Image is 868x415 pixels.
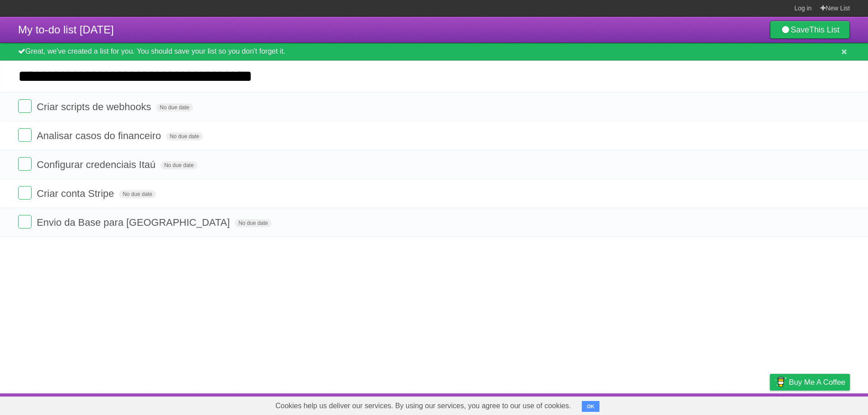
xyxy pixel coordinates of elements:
[266,397,580,415] span: Cookies help us deliver our services. By using our services, you agree to our use of cookies.
[18,157,32,171] label: Done
[770,374,850,391] a: Buy me a coffee
[770,21,850,39] a: SaveThis List
[37,217,232,228] span: Envio da Base para [GEOGRAPHIC_DATA]
[789,374,845,390] span: Buy me a coffee
[37,188,116,199] span: Criar conta Stripe
[809,25,840,34] b: This List
[166,132,203,140] span: No due date
[18,128,32,142] label: Done
[18,215,32,228] label: Done
[37,101,153,112] span: Criar scripts de webhooks
[793,396,850,413] a: Suggest a feature
[37,130,163,141] span: Analisar casos do financeiro
[18,99,32,113] label: Done
[774,374,787,390] img: Buy me a coffee
[650,396,669,413] a: About
[18,186,32,200] label: Done
[235,219,271,227] span: No due date
[37,159,158,170] span: Configurar credenciais Itaú
[119,190,156,198] span: No due date
[758,396,782,413] a: Privacy
[160,161,197,169] span: No due date
[18,23,114,36] span: My to-do list [DATE]
[727,396,747,413] a: Terms
[582,401,599,412] button: OK
[679,396,716,413] a: Developers
[156,103,193,112] span: No due date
